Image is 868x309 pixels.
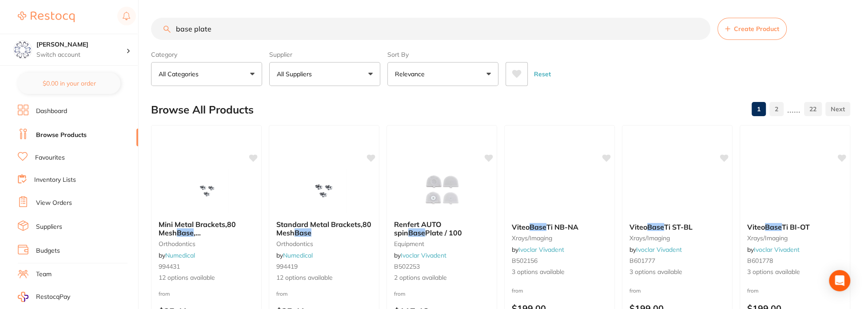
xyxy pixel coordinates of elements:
[512,257,538,265] span: B502156
[546,223,578,231] span: Ti NB-NA
[36,131,87,140] a: Browse Products
[178,169,235,213] img: Mini Metal Brackets,80 Mesh Base, Roth & MBT
[512,246,564,254] span: by
[752,100,766,118] a: 1
[165,251,195,259] a: Numedical
[295,228,311,237] em: Base
[159,290,170,297] span: from
[177,228,194,237] em: Base
[35,153,65,162] a: Favourites
[276,220,371,237] span: Standard Metal Brackets,80 Mesh
[36,246,60,255] a: Budgets
[747,257,773,265] span: B601778
[717,18,787,40] button: Create Product
[14,41,32,59] img: Eumundi Dental
[629,268,725,277] span: 3 options available
[664,223,693,231] span: Ti ST-BL
[387,51,498,59] label: Sort By
[387,62,498,86] button: Relevance
[36,51,126,59] p: Switch account
[18,7,75,27] a: Restocq Logo
[804,100,822,118] a: 22
[159,240,254,247] small: orthodontics
[18,292,28,302] img: RestocqPay
[159,220,254,237] b: Mini Metal Brackets,80 Mesh Base, Roth & MBT
[512,223,530,231] span: Viteo
[276,220,372,237] b: Standard Metal Brackets,80 Mesh Base
[151,51,262,59] label: Category
[531,62,553,86] button: Reset
[18,73,120,94] button: $0.00 in your order
[159,70,202,78] p: All Categories
[18,292,70,302] a: RestocqPay
[276,240,372,247] small: orthodontics
[283,251,313,259] a: Numedical
[754,246,800,254] a: Ivoclar Vivadent
[408,228,425,237] em: Base
[36,107,67,116] a: Dashboard
[734,25,779,32] span: Create Product
[394,220,442,237] span: Renfert AUTO spin
[512,287,523,294] span: from
[425,228,462,237] span: Plate / 100
[649,172,706,216] img: Viteo Base Ti ST-BL
[151,104,254,116] h2: Browse All Products
[647,223,664,231] em: Base
[395,70,428,78] p: Relevance
[269,51,380,59] label: Supplier
[829,270,850,291] div: Open Intercom Messenger
[276,251,313,259] span: by
[629,223,647,231] span: Viteo
[36,199,72,207] a: View Orders
[629,257,655,265] span: B601777
[34,176,76,184] a: Inventory Lists
[159,251,195,259] span: by
[269,62,380,86] button: All Suppliers
[159,220,236,237] span: Mini Metal Brackets,80 Mesh
[512,223,607,231] b: Viteo Base Ti NB-NA
[36,293,70,301] span: RestocqPay
[766,172,824,216] img: Viteo Base Ti BI-OT
[747,246,800,254] span: by
[782,223,810,231] span: Ti BI-OT
[747,235,843,242] small: xrays/imaging
[629,246,682,254] span: by
[277,70,315,78] p: All Suppliers
[747,268,843,277] span: 3 options available
[36,270,52,279] a: Team
[394,220,490,237] b: Renfert AUTO spin Base Plate / 100
[394,274,490,282] span: 2 options available
[394,240,490,247] small: equipment
[531,172,589,216] img: Viteo Base Ti NB-NA
[787,104,800,114] p: ......
[276,290,288,297] span: from
[159,274,254,282] span: 12 options available
[518,246,564,254] a: Ivoclar Vivadent
[413,169,471,213] img: Renfert AUTO spin Base Plate / 100
[747,223,765,231] span: Viteo
[394,290,406,297] span: from
[18,12,75,22] img: Restocq Logo
[151,62,262,86] button: All Categories
[276,274,372,282] span: 12 options available
[747,223,843,231] b: Viteo Base Ti BI-OT
[512,268,607,277] span: 3 options available
[765,223,782,231] em: Base
[769,100,784,118] a: 2
[747,287,759,294] span: from
[401,251,446,259] a: Ivoclar Vivadent
[276,262,298,270] span: 994419
[151,18,710,40] input: Search Products
[159,228,243,245] span: , [PERSON_NAME] & MBT
[636,246,682,254] a: Ivoclar Vivadent
[295,169,353,213] img: Standard Metal Brackets,80 Mesh Base
[394,251,446,259] span: by
[530,223,546,231] em: Base
[36,223,62,231] a: Suppliers
[159,262,180,270] span: 994431
[394,262,420,270] span: B502253
[629,223,725,231] b: Viteo Base Ti ST-BL
[512,235,607,242] small: xrays/imaging
[629,235,725,242] small: xrays/imaging
[36,40,126,49] h4: Eumundi Dental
